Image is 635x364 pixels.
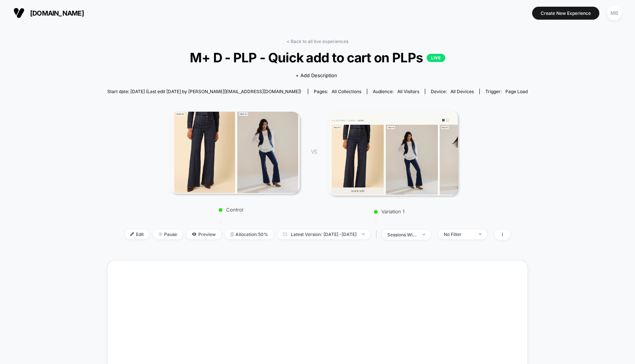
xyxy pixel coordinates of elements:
[374,229,382,240] span: |
[607,6,622,20] div: MB
[107,89,301,94] span: Start date: [DATE] (Last edit [DATE] by [PERSON_NAME][EMAIL_ADDRESS][DOMAIN_NAME])
[387,232,417,237] div: sessions with impression
[159,232,162,236] img: end
[485,89,528,94] div: Trigger:
[128,50,507,65] span: M+ D - PLP - Quick add to cart on PLPs
[423,234,425,235] img: end
[397,89,419,94] span: All Visitors
[427,54,445,62] p: LIVE
[296,72,337,79] span: + Add Description
[425,89,479,94] span: Device:
[505,89,528,94] span: Page Load
[328,110,458,196] img: Variation 1 main
[166,207,296,213] p: Control
[125,229,149,239] span: Edit
[373,89,419,94] div: Audience:
[314,89,361,94] div: Pages:
[444,232,473,237] div: No Filter
[170,112,300,193] img: Control main
[130,232,134,236] img: edit
[479,233,482,235] img: end
[277,229,370,239] span: Latest Version: [DATE] - [DATE]
[362,233,365,235] img: end
[13,7,25,19] img: Visually logo
[605,6,624,21] button: MB
[287,39,348,44] a: < Back to all live experiences
[324,209,454,214] p: Variation 1
[225,229,274,239] span: Allocation: 50%
[311,148,317,155] span: VS
[532,7,599,20] button: Create New Experience
[450,89,474,94] span: all devices
[11,7,86,19] button: [DOMAIN_NAME]
[30,9,84,17] span: [DOMAIN_NAME]
[283,232,287,236] img: calendar
[153,229,183,239] span: Pause
[231,232,234,236] img: rebalance
[186,229,221,239] span: Preview
[332,89,361,94] span: all collections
